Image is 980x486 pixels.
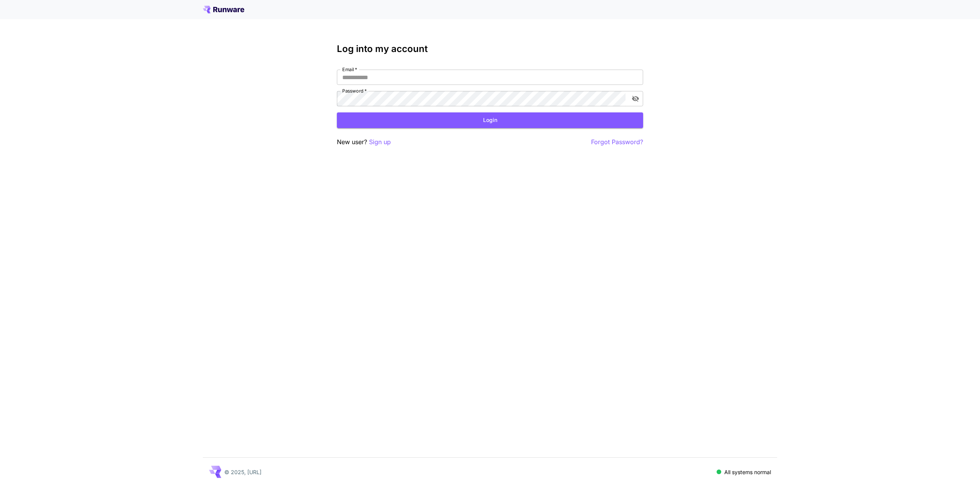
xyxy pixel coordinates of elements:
[591,137,643,147] button: Forgot Password?
[337,112,643,128] button: Login
[724,468,771,476] p: All systems normal
[369,137,391,147] button: Sign up
[342,66,357,73] label: Email
[342,88,367,94] label: Password
[629,92,642,106] button: toggle password visibility
[337,137,391,147] p: New user?
[337,44,643,54] h3: Log into my account
[224,468,261,476] p: © 2025, [URL]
